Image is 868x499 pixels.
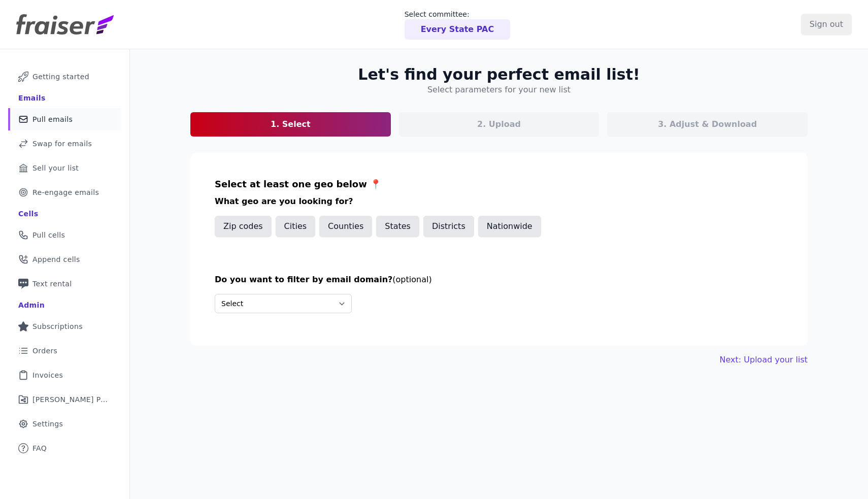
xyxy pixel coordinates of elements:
[271,118,311,130] p: 1. Select
[18,93,46,103] div: Emails
[215,275,392,284] span: Do you want to filter by email domain?
[658,118,757,130] p: 3. Adjust & Download
[32,114,73,124] span: Pull emails
[215,216,272,237] button: Zip codes
[427,84,571,96] h4: Select parameters for your new list
[720,354,808,366] button: Next: Upload your list
[18,209,38,219] div: Cells
[32,139,92,149] span: Swap for emails
[8,65,121,88] a: Getting started
[32,72,89,82] span: Getting started
[32,346,57,356] span: Orders
[32,279,72,289] span: Text rental
[32,321,83,331] span: Subscriptions
[32,370,63,380] span: Invoices
[32,443,47,453] span: FAQ
[8,224,121,246] a: Pull cells
[801,14,852,35] input: Sign out
[405,9,511,40] a: Select committee: Every State PAC
[32,163,79,173] span: Sell your list
[8,248,121,271] a: Append cells
[32,187,99,197] span: Re-engage emails
[32,394,109,405] span: [PERSON_NAME] Performance
[8,181,121,204] a: Re-engage emails
[8,340,121,362] a: Orders
[319,216,372,237] button: Counties
[8,108,121,130] a: Pull emails
[8,413,121,435] a: Settings
[392,275,431,284] span: (optional)
[358,65,640,84] h2: Let's find your perfect email list!
[8,273,121,295] a: Text rental
[18,300,45,310] div: Admin
[32,419,63,429] span: Settings
[8,437,121,459] a: FAQ
[421,23,494,36] p: Every State PAC
[215,179,381,189] span: Select at least one geo below 📍
[190,112,391,137] a: 1. Select
[32,254,80,264] span: Append cells
[405,9,511,19] p: Select committee:
[376,216,419,237] button: States
[8,364,121,386] a: Invoices
[8,315,121,338] a: Subscriptions
[215,195,783,208] h3: What geo are you looking for?
[8,388,121,411] a: [PERSON_NAME] Performance
[478,216,541,237] button: Nationwide
[423,216,474,237] button: Districts
[16,14,114,35] img: Fraiser Logo
[276,216,316,237] button: Cities
[477,118,521,130] p: 2. Upload
[8,157,121,179] a: Sell your list
[8,132,121,155] a: Swap for emails
[32,230,65,240] span: Pull cells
